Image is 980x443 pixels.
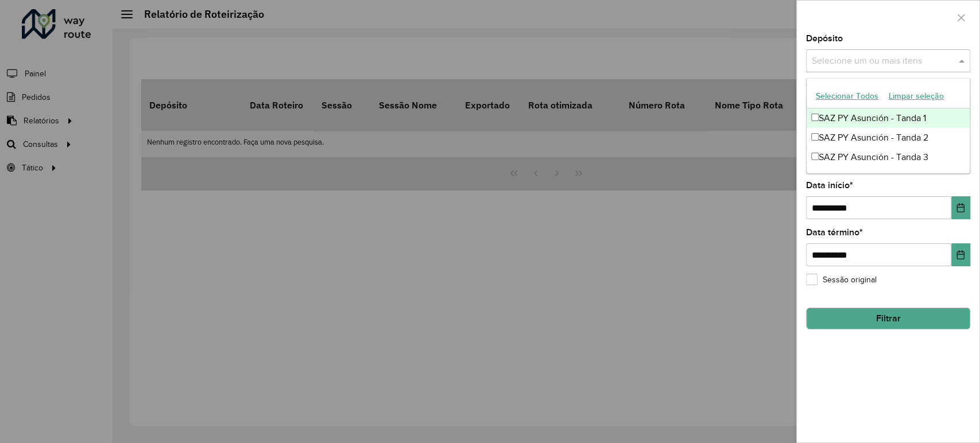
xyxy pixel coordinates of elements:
[806,78,970,174] ng-dropdown-panel: Options list
[807,128,970,147] div: SAZ PY Asunción - Tanda 2
[811,87,884,105] button: Selecionar Todos
[806,178,853,192] label: Data início
[807,147,970,167] div: SAZ PY Asunción - Tanda 3
[806,274,877,286] label: Sessão original
[951,196,970,219] button: Choose Date
[884,87,949,105] button: Limpar seleção
[806,226,863,239] label: Data término
[807,108,970,128] div: SAZ PY Asunción - Tanda 1
[951,243,970,266] button: Choose Date
[806,308,970,329] button: Filtrar
[806,32,843,45] label: Depósito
